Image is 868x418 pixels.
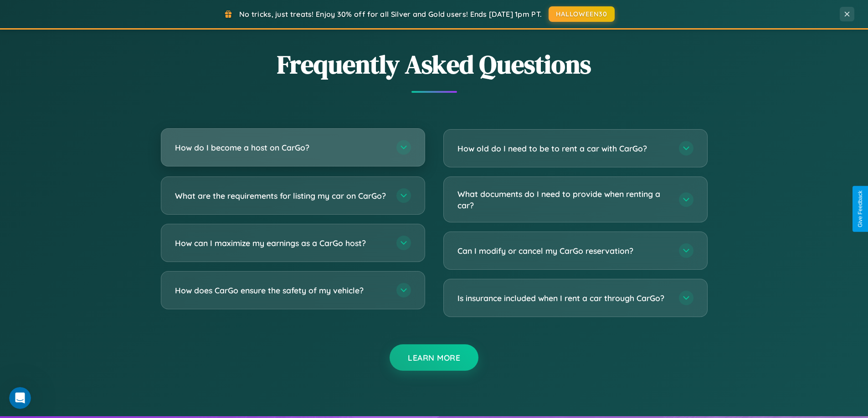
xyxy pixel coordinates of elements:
h3: What are the requirements for listing my car on CarGo? [175,190,387,201]
button: HALLOWEEN30 [549,6,615,22]
h3: What documents do I need to provide when renting a car? [457,188,670,211]
span: No tricks, just treats! Enjoy 30% off for all Silver and Gold users! Ends [DATE] 1pm PT. [239,10,542,19]
h2: Frequently Asked Questions [161,47,708,82]
iframe: Intercom live chat [9,387,31,409]
h3: How can I maximize my earnings as a CarGo host? [175,237,387,249]
h3: Can I modify or cancel my CarGo reservation? [457,245,670,257]
div: Give Feedback [857,191,863,227]
h3: How do I become a host on CarGo? [175,142,387,153]
h3: How does CarGo ensure the safety of my vehicle? [175,285,387,296]
button: Learn More [390,344,478,371]
h3: Is insurance included when I rent a car through CarGo? [457,292,670,304]
h3: How old do I need to be to rent a car with CarGo? [457,143,670,154]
